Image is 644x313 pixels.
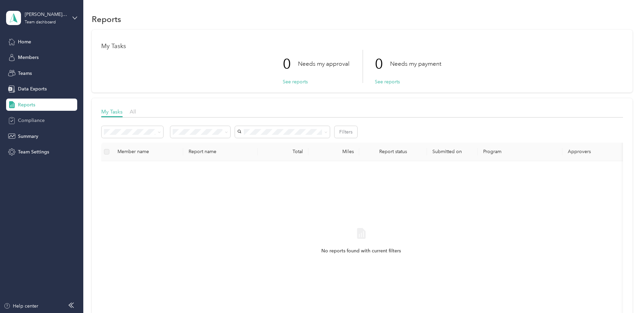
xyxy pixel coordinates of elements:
[18,85,47,92] span: Data Exports
[92,16,121,23] h1: Reports
[18,148,49,155] span: Team Settings
[375,50,390,78] p: 0
[298,60,349,68] p: Needs my approval
[606,275,644,313] iframe: Everlance-gr Chat Button Frame
[562,143,630,161] th: Approvers
[101,43,623,50] h1: My Tasks
[130,108,136,115] span: All
[18,133,38,140] span: Summary
[25,11,67,18] div: [PERSON_NAME][EMAIL_ADDRESS][PERSON_NAME][DOMAIN_NAME]
[283,50,298,78] p: 0
[283,78,308,85] button: See reports
[18,117,45,124] span: Compliance
[390,60,441,68] p: Needs my payment
[263,149,303,154] div: Total
[365,149,422,154] span: Report status
[18,54,39,61] span: Members
[478,143,562,161] th: Program
[321,247,401,255] span: No reports found with current filters
[427,143,478,161] th: Submitted on
[101,108,123,115] span: My Tasks
[335,126,357,138] button: Filters
[117,149,178,154] div: Member name
[314,149,354,154] div: Miles
[18,38,31,45] span: Home
[112,143,183,161] th: Member name
[183,143,258,161] th: Report name
[375,78,400,85] button: See reports
[25,20,56,24] div: Team dashboard
[18,101,35,108] span: Reports
[18,70,32,77] span: Teams
[4,302,38,310] button: Help center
